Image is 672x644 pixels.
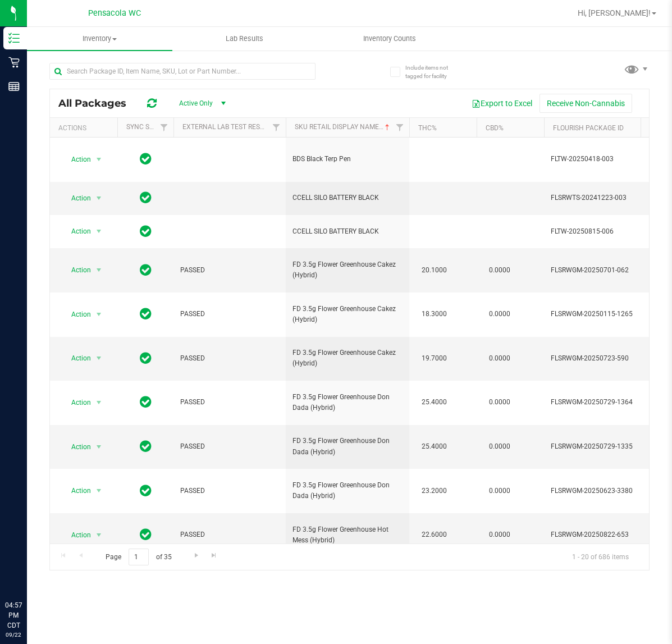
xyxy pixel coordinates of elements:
span: FD 3.5g Flower Greenhouse Don Dada (Hybrid) [292,436,403,457]
span: FLTW-20250418-003 [551,154,661,165]
span: Action [61,223,92,239]
span: In Sync [140,223,152,239]
inline-svg: Retail [8,57,20,68]
span: FD 3.5g Flower Greenhouse Don Dada (Hybrid) [292,392,403,413]
span: All Packages [58,97,138,109]
a: CBD% [486,124,504,132]
span: In Sync [140,527,152,542]
span: 25.4000 [416,439,452,455]
span: In Sync [140,350,152,366]
span: 22.6000 [416,527,452,543]
span: 0.0000 [483,439,516,455]
a: Sku Retail Display Name [295,123,392,131]
span: select [92,350,106,366]
span: 0.0000 [483,306,516,322]
span: In Sync [140,151,152,167]
span: PASSED [180,529,279,540]
span: 0.0000 [483,483,516,499]
a: Flourish Package ID [553,124,624,132]
span: select [92,483,106,499]
div: Actions [58,124,113,132]
span: In Sync [140,190,152,205]
a: Sync Status [126,123,170,131]
span: Action [61,439,92,455]
input: 1 [129,549,149,566]
span: In Sync [140,306,152,322]
a: THC% [418,124,437,132]
span: 20.1000 [416,262,452,278]
span: FLTW-20250815-006 [551,226,661,237]
span: FLSRWTS-20241223-003 [551,193,661,203]
span: In Sync [140,439,152,454]
p: 04:57 PM CDT [5,600,22,631]
span: 25.4000 [416,394,452,410]
span: FLSRWGM-20250623-3380 [551,486,661,496]
span: Pensacola WC [88,8,141,18]
a: Filter [267,118,286,137]
span: PASSED [180,309,279,319]
inline-svg: Inventory [8,33,20,44]
span: Action [61,190,92,206]
a: Filter [155,118,173,137]
span: FLSRWGM-20250701-062 [551,265,661,276]
a: Inventory [27,27,172,51]
span: FD 3.5g Flower Greenhouse Don Dada (Hybrid) [292,480,403,501]
span: 0.0000 [483,262,516,278]
span: Page of 35 [96,549,181,566]
span: select [92,439,106,455]
input: Search Package ID, Item Name, SKU, Lot or Part Number... [49,63,316,80]
span: FLSRWGM-20250723-590 [551,353,661,364]
span: FLSRWGM-20250729-1335 [551,441,661,452]
span: FD 3.5g Flower Greenhouse Cakez (Hybrid) [292,259,403,281]
span: 0.0000 [483,350,516,367]
span: Action [61,483,92,499]
span: select [92,395,106,410]
a: Lab Results [172,27,318,51]
span: select [92,262,106,278]
button: Receive Non-Cannabis [540,94,632,113]
span: FLSRWGM-20250729-1364 [551,397,661,408]
span: select [92,307,106,322]
span: Lab Results [211,34,278,44]
span: BDS Black Terp Pen [292,154,403,165]
span: FD 3.5g Flower Greenhouse Cakez (Hybrid) [292,304,403,325]
span: CCELL SILO BATTERY BLACK [292,226,403,237]
inline-svg: Reports [8,81,20,92]
span: FD 3.5g Flower Greenhouse Cakez (Hybrid) [292,348,403,369]
span: In Sync [140,483,152,499]
span: Action [61,262,92,278]
span: PASSED [180,441,279,452]
span: 0.0000 [483,394,516,410]
span: Action [61,307,92,322]
span: 0.0000 [483,527,516,543]
span: PASSED [180,265,279,276]
span: 18.3000 [416,306,452,322]
a: External Lab Test Result [182,123,271,131]
span: select [92,223,106,239]
span: Inventory Counts [348,34,431,44]
span: PASSED [180,397,279,408]
span: CCELL SILO BATTERY BLACK [292,193,403,203]
a: Go to the last page [206,549,222,564]
span: 19.7000 [416,350,452,367]
span: Action [61,152,92,167]
span: Action [61,350,92,366]
span: select [92,527,106,543]
span: FLSRWGM-20250115-1265 [551,309,661,319]
span: Action [61,527,92,543]
span: Action [61,395,92,410]
span: select [92,190,106,206]
span: select [92,152,106,167]
span: Include items not tagged for facility [405,63,461,80]
iframe: Resource center [11,554,45,588]
button: Export to Excel [464,94,540,113]
span: FLSRWGM-20250822-653 [551,529,661,540]
a: Inventory Counts [317,27,463,51]
span: PASSED [180,486,279,496]
span: PASSED [180,353,279,364]
span: 23.2000 [416,483,452,499]
a: Filter [391,118,409,137]
span: In Sync [140,262,152,278]
span: FD 3.5g Flower Greenhouse Hot Mess (Hybrid) [292,524,403,546]
a: Go to the next page [188,549,204,564]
